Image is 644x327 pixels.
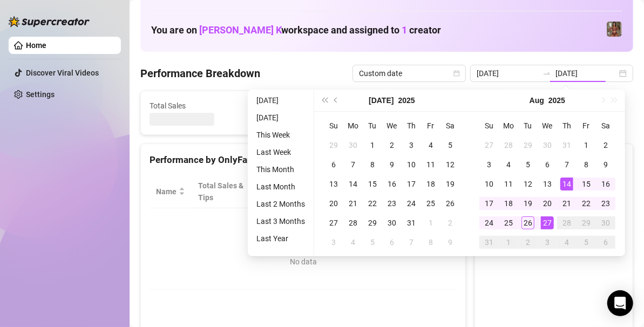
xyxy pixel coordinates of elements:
span: Custom date [359,65,459,81]
div: Sales by OnlyFans Creator [484,153,624,167]
a: Home [26,41,46,50]
input: End date [555,67,617,79]
span: Messages Sent [401,100,499,112]
span: Name [156,186,177,197]
div: No data [160,256,446,268]
a: Discover Viral Videos [26,69,99,77]
img: Greek [607,22,622,37]
h1: You are on workspace and assigned to creator [151,24,441,36]
a: Settings [26,90,55,99]
span: Total Sales & Tips [198,180,245,203]
th: Total Sales & Tips [192,175,260,208]
h4: Performance Breakdown [140,66,260,81]
div: Est. Hours Worked [266,180,315,203]
span: calendar [453,70,460,77]
span: to [543,69,551,78]
th: Sales / Hour [330,175,385,208]
div: Open Intercom Messenger [607,290,633,316]
span: Sales / Hour [336,180,370,203]
span: Total Sales [150,100,248,112]
img: logo-BBDzfeDw.svg [9,16,90,27]
span: Active Chats [275,100,373,112]
th: Chat Conversion [385,175,457,208]
input: Start date [477,67,538,79]
span: swap-right [543,69,551,78]
span: Chat Conversion [392,180,442,203]
span: [PERSON_NAME] K [199,24,281,36]
div: Performance by OnlyFans Creator [150,153,457,167]
span: 1 [402,24,407,36]
th: Name [150,175,192,208]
